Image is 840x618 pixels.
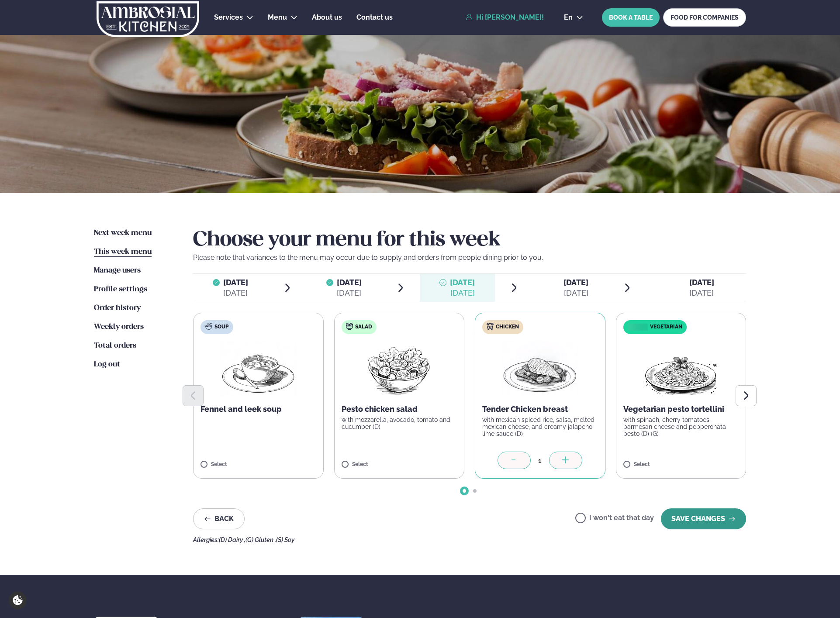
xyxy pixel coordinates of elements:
button: Next slide [736,385,757,406]
div: Allergies: [193,536,746,543]
button: BOOK A TABLE [602,8,660,27]
a: Next week menu [94,228,152,238]
a: Log out [94,359,120,370]
span: [DATE] [223,277,248,288]
span: [DATE] [337,278,362,287]
a: Hi [PERSON_NAME]! [466,14,544,21]
a: Services [214,12,243,23]
div: [DATE] [689,288,714,298]
a: This week menu [94,247,152,257]
a: Contact us [356,12,393,23]
p: with mexican spiced rice, salsa, melted mexican cheese, and creamy jalapeno, lime sauce (D) [482,416,598,437]
span: Manage users [94,267,141,274]
span: Order history [94,304,141,312]
span: [DATE] [563,278,588,287]
span: Log out [94,361,120,368]
img: Salad.png [360,341,438,397]
span: (D) Dairy , [219,536,245,543]
span: Contact us [356,13,393,21]
div: 1 [531,456,549,466]
p: with spinach, cherry tomatoes, parmesan cheese and pepperonata pesto (D) (G) [623,416,739,437]
span: Next week menu [94,229,152,237]
span: en [564,14,573,21]
button: Back [193,508,245,529]
a: Cookie settings [9,591,27,609]
p: with mozzarella, avocado, tomato and cucumber (D) [342,416,457,430]
span: (G) Gluten , [245,536,276,543]
p: Tender Chicken breast [482,404,598,414]
img: soup.svg [205,323,212,330]
a: Profile settings [94,284,147,295]
a: Weekly orders [94,322,144,332]
img: Chicken-breast.png [501,341,578,397]
a: Total orders [94,341,136,351]
a: Order history [94,303,141,314]
p: Vegetarian pesto tortellini [623,404,739,414]
div: [DATE] [337,288,362,298]
img: Spagetti.png [643,341,719,397]
img: logo [96,1,200,37]
span: Go to slide 1 [463,489,466,493]
img: Soup.png [220,341,297,397]
a: About us [312,12,342,23]
img: icon [626,323,650,331]
span: Salad [355,324,372,331]
a: FOOD FOR COMPANIES [663,8,746,27]
a: Menu [268,12,287,23]
span: [DATE] [689,278,714,287]
p: Fennel and leek soup [200,404,316,414]
button: SAVE CHANGES [661,508,746,529]
img: chicken.svg [487,323,494,330]
span: Total orders [94,342,136,349]
span: Vegetarian [650,324,682,331]
span: [DATE] [450,278,475,287]
h2: Choose your menu for this week [193,228,746,252]
span: Chicken [496,324,519,331]
span: Soup [214,324,228,331]
span: About us [312,13,342,21]
button: en [557,14,590,21]
span: Services [214,13,243,21]
span: Profile settings [94,286,147,293]
span: Weekly orders [94,323,144,331]
div: [DATE] [563,288,588,298]
span: (S) Soy [276,536,294,543]
button: Previous slide [183,385,204,406]
a: Manage users [94,266,141,276]
span: This week menu [94,248,152,255]
div: [DATE] [223,288,248,298]
p: Please note that variances to the menu may occur due to supply and orders from people dining prio... [193,252,746,263]
span: Menu [268,13,287,21]
img: salad.svg [346,323,353,330]
div: [DATE] [450,288,475,298]
span: Go to slide 2 [473,489,477,493]
p: Pesto chicken salad [342,404,457,414]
